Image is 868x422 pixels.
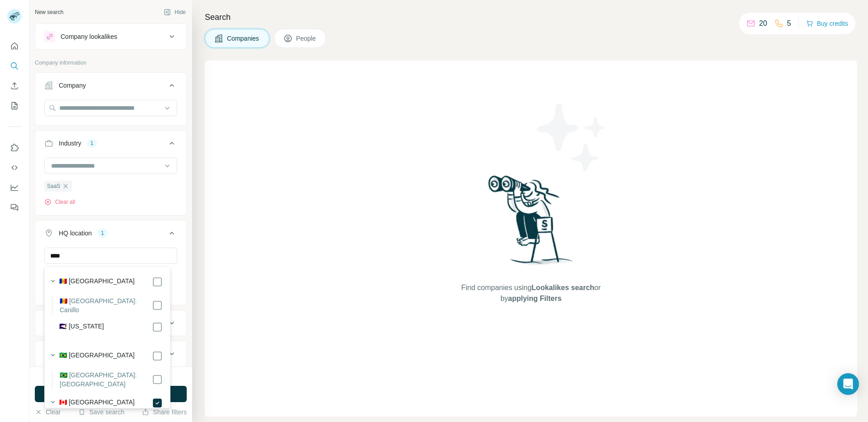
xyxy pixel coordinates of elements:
[759,18,767,29] p: 20
[531,97,613,178] img: Surfe Illustration - Stars
[60,370,152,389] label: 🇧🇷 [GEOGRAPHIC_DATA]: [GEOGRAPHIC_DATA]
[508,295,561,302] span: applying Filters
[59,139,81,148] div: Industry
[157,5,192,19] button: Hide
[7,159,22,176] button: Use Surfe API
[458,282,603,304] span: Find companies using or by
[35,26,186,47] button: Company lookalikes
[7,199,22,216] button: Feedback
[59,81,86,90] div: Company
[59,322,104,333] label: 🇦🇸 [US_STATE]
[35,132,186,158] button: Industry1
[35,386,187,402] button: Run search
[7,98,22,114] button: My lists
[35,75,186,100] button: Company
[837,373,859,395] div: Open Intercom Messenger
[532,284,594,291] span: Lookalikes search
[35,59,187,67] p: Company information
[484,173,578,274] img: Surfe Illustration - Woman searching with binoculars
[59,398,135,408] label: 🇨🇦 [GEOGRAPHIC_DATA]
[87,139,97,147] div: 1
[35,312,186,334] button: Annual revenue ($)
[78,408,124,417] button: Save search
[205,11,857,23] h4: Search
[97,229,108,237] div: 1
[7,38,22,54] button: Quick start
[35,8,63,16] div: New search
[296,34,317,43] span: People
[61,32,117,41] div: Company lookalikes
[806,17,848,30] button: Buy credits
[35,343,186,365] button: Employees (size)
[35,408,61,417] button: Clear
[7,58,22,74] button: Search
[59,277,135,287] label: 🇦🇩 [GEOGRAPHIC_DATA]
[7,179,22,196] button: Dashboard
[227,34,260,43] span: Companies
[7,140,22,156] button: Use Surfe on LinkedIn
[59,351,135,361] label: 🇧🇷 [GEOGRAPHIC_DATA]
[7,78,22,94] button: Enrich CSV
[142,408,187,417] button: Share filters
[60,296,152,314] label: 🇦🇩 [GEOGRAPHIC_DATA]: Canillo
[47,182,60,190] span: SaaS
[59,229,92,238] div: HQ location
[787,18,791,29] p: 5
[35,222,186,248] button: HQ location1
[44,198,75,206] button: Clear all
